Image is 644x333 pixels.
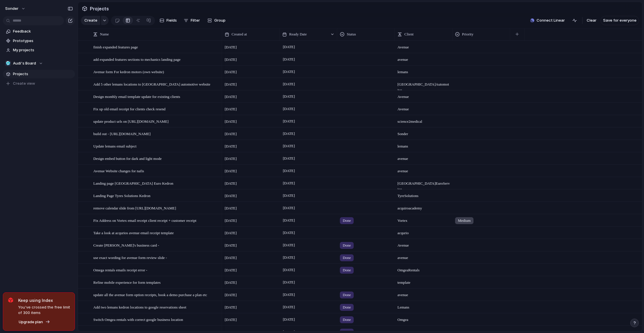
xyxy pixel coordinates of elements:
[225,292,237,298] span: [DATE]
[225,69,237,75] span: [DATE]
[225,106,237,112] span: [DATE]
[18,304,70,316] span: You've crossed the free limit of 300 items
[93,316,183,323] span: Switch Omgea rentals with correct google business location
[343,317,351,323] span: Done
[225,156,237,162] span: [DATE]
[587,18,596,23] span: Clear
[281,304,296,311] span: [DATE]
[214,18,226,23] span: Group
[347,31,356,37] span: Status
[93,81,210,87] span: Add 5 other lemans locations to [GEOGRAPHIC_DATA] automotive website
[584,16,599,25] button: Clear
[395,177,452,192] span: [GEOGRAPHIC_DATA] Euro Service
[395,54,452,63] span: avenue
[225,243,237,248] span: [DATE]
[225,44,237,50] span: [DATE]
[3,37,75,45] a: Prototypes
[281,105,296,112] span: [DATE]
[395,277,452,285] span: template
[281,242,296,249] span: [DATE]
[225,255,237,261] span: [DATE]
[281,180,296,187] span: [DATE]
[395,153,452,162] span: avenue
[281,93,296,100] span: [DATE]
[181,16,202,25] button: Filter
[395,91,452,100] span: Avenue
[395,190,452,199] span: Tyre Solutions
[157,16,179,25] button: Fields
[225,205,237,211] span: [DATE]
[281,192,296,199] span: [DATE]
[395,314,452,323] span: Omgea
[191,18,200,23] span: Filter
[225,82,237,87] span: [DATE]
[166,18,177,23] span: Fields
[395,165,452,174] span: avenue
[281,316,296,323] span: [DATE]
[93,266,147,273] span: Omega rentals emails receipt error -
[84,18,97,23] span: Create
[395,264,452,273] span: Omgea Rentals
[603,18,637,23] span: Save for everyone
[281,291,296,298] span: [DATE]
[395,301,452,310] span: Lemans
[13,47,73,53] span: My projects
[395,289,452,298] span: avenue
[225,230,237,236] span: [DATE]
[225,143,237,149] span: [DATE]
[343,255,351,261] span: Done
[395,215,452,224] span: Vortex
[395,252,452,261] span: avenue
[281,118,296,125] span: [DATE]
[281,155,296,162] span: [DATE]
[537,18,565,23] span: Connect Linear
[93,180,173,186] span: Landing page [GEOGRAPHIC_DATA] Euro Kedron
[395,41,452,50] span: Avenue
[281,167,296,174] span: [DATE]
[343,292,351,298] span: Done
[93,229,174,236] span: Take a look at acqurios avenue email receipt template
[225,267,237,273] span: [DATE]
[13,71,73,77] span: Projects
[225,181,237,186] span: [DATE]
[281,217,296,224] span: [DATE]
[232,31,247,37] span: Created at
[458,218,471,224] span: Medium
[528,16,567,25] button: Connect Linear
[281,143,296,150] span: [DATE]
[281,229,296,236] span: [DATE]
[225,168,237,174] span: [DATE]
[395,116,452,124] span: science 2 medical
[19,319,43,325] span: Upgrade plan
[343,218,351,224] span: Done
[225,280,237,285] span: [DATE]
[281,130,296,137] span: [DATE]
[281,205,296,211] span: [DATE]
[3,70,75,78] a: Projects
[81,16,100,25] button: Create
[343,267,351,273] span: Done
[225,131,237,137] span: [DATE]
[395,227,452,236] span: acqurio
[93,167,144,174] span: Avenue Website changes for nafis
[18,297,70,303] span: Keep using Index
[93,254,167,261] span: use exact wording for avenue form review slide -
[601,16,639,25] button: Save for everyone
[395,103,452,112] span: Avenue
[3,46,75,54] a: My projects
[3,59,75,68] button: 🥶Audi's Board
[281,68,296,75] span: [DATE]
[204,16,228,25] button: Group
[281,81,296,88] span: [DATE]
[93,105,166,112] span: Fix up old email receipt for clients check resend
[343,243,351,248] span: Done
[17,318,52,326] button: Upgrade plan
[225,94,237,100] span: [DATE]
[3,79,75,88] button: Create view
[281,254,296,261] span: [DATE]
[395,66,452,75] span: lemans
[13,81,35,86] span: Create view
[404,31,414,37] span: Client
[5,60,11,66] div: 🥶
[3,27,75,36] a: Feedback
